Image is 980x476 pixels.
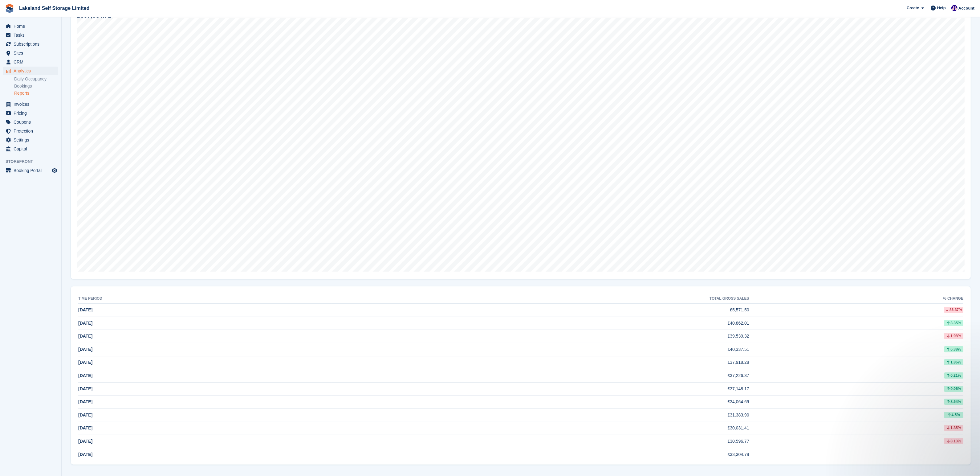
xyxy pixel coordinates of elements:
[78,452,92,457] span: [DATE]
[937,5,946,11] span: Help
[944,399,963,405] div: 8.54%
[944,425,963,431] div: 1.85%
[17,3,92,13] a: Lakeland Self Storage Limited
[944,346,963,352] div: 6.38%
[14,76,58,82] a: Daily Occupancy
[944,307,963,313] div: 86.37%
[331,435,749,448] td: £30,596.77
[78,425,92,430] span: [DATE]
[14,166,51,175] span: Booking Portal
[944,372,963,379] div: 0.21%
[14,136,51,144] span: Settings
[331,448,749,461] td: £33,304.78
[944,333,963,339] div: 1.98%
[5,4,14,13] img: stora-icon-8386f47178a22dfd0bd8f6a31ec36ba5ce8667c1dd55bd0f319d3a0aa187defe.svg
[951,5,958,11] img: Nick Aynsley
[331,304,749,317] td: £5,571.50
[14,90,58,96] a: Reports
[14,83,58,89] a: Bookings
[78,321,92,326] span: [DATE]
[78,399,92,404] span: [DATE]
[944,359,963,365] div: 1.86%
[944,386,963,392] div: 9.05%
[14,40,51,48] span: Subscriptions
[331,356,749,369] td: £37,918.28
[3,109,58,117] a: menu
[78,360,92,365] span: [DATE]
[14,109,51,117] span: Pricing
[3,31,58,39] a: menu
[958,5,974,11] span: Account
[331,330,749,343] td: £39,539.32
[14,58,51,66] span: CRM
[331,369,749,383] td: £37,226.37
[78,412,92,417] span: [DATE]
[14,49,51,57] span: Sites
[6,158,61,165] span: Storefront
[78,334,92,339] span: [DATE]
[78,373,92,378] span: [DATE]
[3,49,58,57] a: menu
[3,127,58,135] a: menu
[3,58,58,66] a: menu
[14,31,51,39] span: Tasks
[3,136,58,144] a: menu
[3,166,58,175] a: menu
[14,127,51,135] span: Protection
[78,439,92,444] span: [DATE]
[944,438,963,444] div: 8.13%
[3,67,58,75] a: menu
[3,40,58,48] a: menu
[944,412,963,418] div: 4.5%
[14,100,51,109] span: Invoices
[331,408,749,422] td: £31,383.90
[331,294,749,304] th: Total gross sales
[944,320,963,326] div: 3.35%
[3,100,58,109] a: menu
[78,347,92,352] span: [DATE]
[14,145,51,153] span: Capital
[331,422,749,435] td: £30,031.41
[749,294,964,304] th: % change
[907,5,919,11] span: Create
[3,22,58,31] a: menu
[3,145,58,153] a: menu
[14,22,51,31] span: Home
[14,118,51,126] span: Coupons
[51,167,58,174] a: Preview store
[14,67,51,75] span: Analytics
[331,343,749,356] td: £40,337.51
[78,294,331,304] th: Time period
[78,307,92,312] span: [DATE]
[78,386,92,391] span: [DATE]
[331,382,749,396] td: £37,148.17
[331,396,749,409] td: £34,064.69
[331,317,749,330] td: £40,862.01
[3,118,58,126] a: menu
